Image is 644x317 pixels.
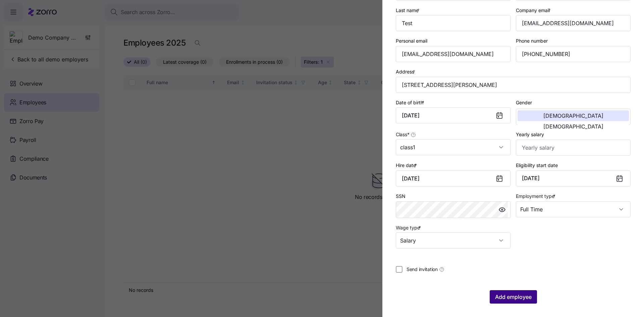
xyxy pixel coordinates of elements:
[396,99,426,106] label: Date of birth
[516,162,558,169] label: Eligibility start date
[516,37,548,45] label: Phone number
[396,131,409,138] span: Class *
[407,266,438,273] span: Send invitation
[516,46,631,62] input: Phone number
[516,131,544,138] label: Yearly salary
[396,107,511,123] input: MM/DD/YYYY
[516,170,631,187] button: [DATE]
[516,99,532,106] label: Gender
[490,290,537,304] button: Add employee
[396,15,511,31] input: Last name
[516,201,631,217] input: Select employment type
[396,68,417,75] label: Address
[396,37,427,45] label: Personal email
[543,113,603,118] span: [DEMOGRAPHIC_DATA]
[543,124,603,129] span: [DEMOGRAPHIC_DATA]
[396,77,631,93] input: Address
[396,232,511,249] input: Select wage type
[396,193,406,200] label: SSN
[396,139,511,155] input: Class
[516,7,552,14] label: Company email
[516,15,631,31] input: Company email
[396,7,421,14] label: Last name
[396,224,422,231] label: Wage type
[495,293,532,301] span: Add employee
[396,170,511,187] input: MM/DD/YYYY
[516,140,631,156] input: Yearly salary
[516,193,557,200] label: Employment type
[396,162,418,169] label: Hire date
[396,46,511,62] input: Personal email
